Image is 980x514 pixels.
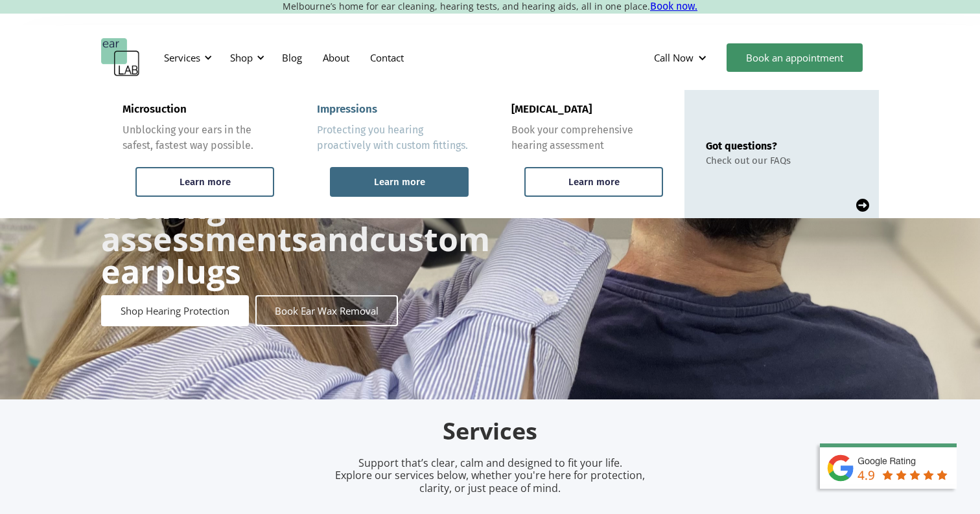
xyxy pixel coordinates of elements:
[185,416,795,447] h2: Services
[654,51,694,64] div: Call Now
[296,90,490,218] a: ImpressionsProtecting you hearing proactively with custom fittings.Learn more
[684,90,879,218] a: Got questions?Check out our FAQs
[312,39,360,76] a: About
[180,176,231,188] div: Learn more
[101,38,140,77] a: home
[164,51,200,64] div: Services
[101,158,490,287] h1: and
[644,38,720,77] div: Call Now
[490,90,684,218] a: [MEDICAL_DATA]Book your comprehensive hearing assessmentLearn more
[122,103,187,116] div: Microsuction
[101,295,249,326] a: Shop Hearing Protection
[706,140,791,152] div: Got questions?
[122,122,274,153] div: Unblocking your ears in the safest, fastest way possible.
[317,122,469,153] div: Protecting you hearing proactively with custom fittings.
[101,217,490,293] strong: custom earplugs
[101,90,296,218] a: MicrosuctionUnblocking your ears in the safest, fastest way possible.Learn more
[222,38,268,77] div: Shop
[374,176,425,188] div: Learn more
[230,51,253,64] div: Shop
[156,38,216,77] div: Services
[317,103,377,116] div: Impressions
[272,39,312,76] a: Blog
[568,176,620,188] div: Learn more
[360,39,414,76] a: Contact
[706,155,791,166] div: Check out our FAQs
[511,122,663,153] div: Book your comprehensive hearing assessment
[318,457,662,495] p: Support that’s clear, calm and designed to fit your life. Explore our services below, whether you...
[511,103,592,116] div: [MEDICAL_DATA]
[255,295,398,326] a: Book Ear Wax Removal
[727,43,863,72] a: Book an appointment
